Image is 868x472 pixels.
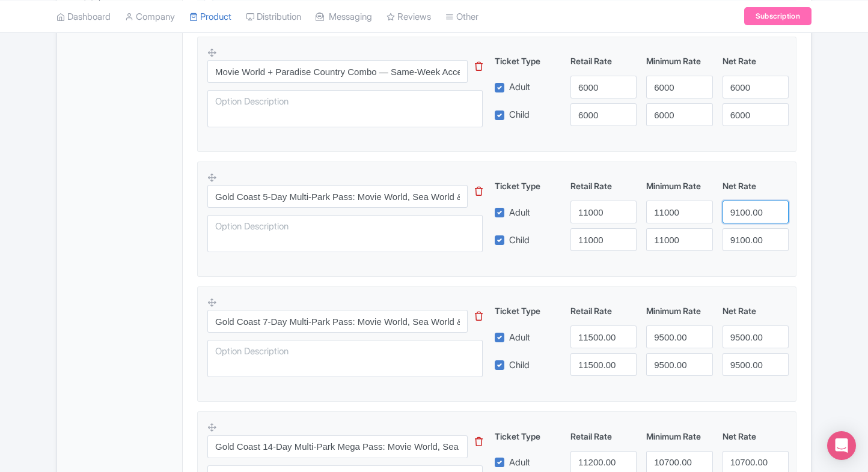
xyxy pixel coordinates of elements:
div: Ticket Type [490,430,566,443]
label: Adult [509,456,530,470]
div: Open Intercom Messenger [827,431,856,460]
div: Minimum Rate [641,430,717,443]
input: Option Name [207,185,468,208]
div: Minimum Rate [641,55,717,67]
label: Child [509,234,530,247]
input: 0.0 [646,103,712,126]
div: Retail Rate [566,304,641,317]
input: 0.0 [570,201,637,223]
div: Net Rate [718,430,793,443]
input: Option Name [207,435,468,458]
input: 0.0 [723,103,789,126]
input: Option Name [207,60,468,83]
div: Net Rate [718,304,793,317]
div: Minimum Rate [641,304,717,317]
input: 0.0 [570,103,637,126]
input: 0.0 [723,76,789,98]
input: Option Name [207,310,468,333]
input: 0.0 [723,353,789,376]
input: 0.0 [646,325,712,348]
input: 0.0 [723,325,789,348]
input: 0.0 [646,353,712,376]
input: 0.0 [570,353,637,376]
div: Minimum Rate [641,180,717,192]
input: 0.0 [570,228,637,251]
label: Adult [509,80,530,94]
input: 0.0 [570,325,637,348]
input: 0.0 [646,228,712,251]
div: Ticket Type [490,55,566,67]
label: Child [509,108,530,122]
input: 0.0 [723,201,789,223]
div: Retail Rate [566,430,641,443]
div: Retail Rate [566,55,641,67]
div: Retail Rate [566,180,641,192]
input: 0.0 [646,76,712,98]
input: 0.0 [723,228,789,251]
input: 0.0 [646,201,712,223]
div: Net Rate [718,55,793,67]
input: 0.0 [570,76,637,98]
div: Ticket Type [490,304,566,317]
label: Adult [509,206,530,220]
a: Subscription [744,7,811,25]
label: Child [509,359,530,372]
div: Net Rate [718,180,793,192]
div: Ticket Type [490,180,566,192]
label: Adult [509,331,530,345]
